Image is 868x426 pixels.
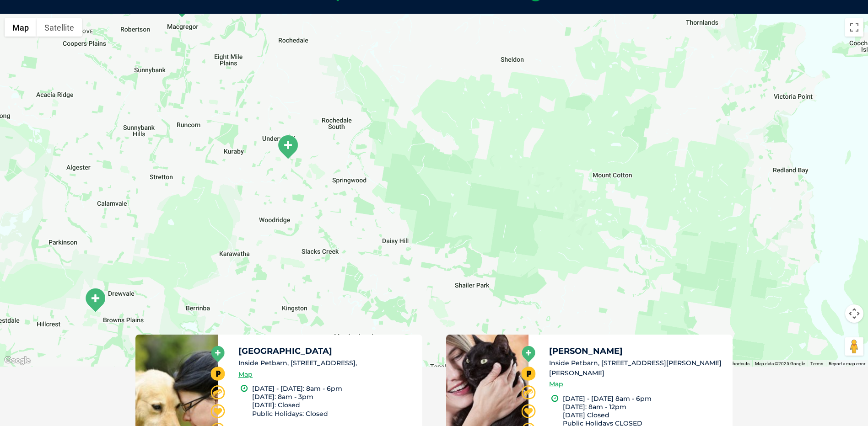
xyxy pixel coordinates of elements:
button: Drag Pegman onto the map to open Street View [845,337,863,356]
button: Map camera controls [845,304,863,323]
a: Map [238,369,253,380]
li: Inside Petbarn, [STREET_ADDRESS], [238,358,414,368]
button: Show street map [5,18,37,37]
a: Report a map error [829,361,865,366]
li: Inside Petbarn, [STREET_ADDRESS][PERSON_NAME][PERSON_NAME] [549,358,725,378]
button: Show satellite imagery [37,18,82,37]
div: Underwood [276,134,299,160]
h5: [PERSON_NAME] [549,347,725,355]
a: Open this area in Google Maps (opens a new window) [2,355,32,367]
button: Search [850,42,859,51]
a: Map [549,379,563,389]
button: Toggle fullscreen view [845,18,863,37]
img: Google [2,355,32,367]
a: Terms [810,361,823,366]
h5: [GEOGRAPHIC_DATA] [238,347,414,355]
span: Map data ©2025 Google [755,361,805,366]
div: Browns Plains [84,288,107,313]
li: [DATE] - [DATE]: 8am - 6pm [DATE]: 8am - 3pm [DATE]: Closed Public Holidays: Closed [252,384,414,418]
